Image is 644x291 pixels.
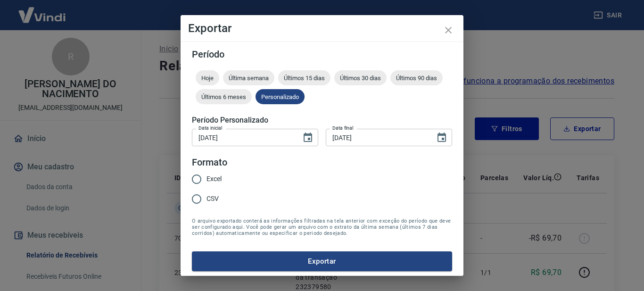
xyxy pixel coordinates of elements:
h4: Exportar [188,23,456,34]
div: Personalizado [256,89,305,104]
span: Últimos 6 meses [196,93,252,100]
h5: Período Personalizado [192,116,452,125]
button: Exportar [192,251,452,271]
span: Excel [206,174,222,184]
div: Últimos 6 meses [196,89,252,104]
span: CSV [206,194,219,204]
span: Últimos 15 dias [278,75,330,82]
div: Hoje [196,70,219,85]
input: DD/MM/YYYY [192,129,295,146]
input: DD/MM/YYYY [326,129,429,146]
div: Últimos 90 dias [390,70,443,85]
div: Última semana [223,70,274,85]
label: Data final [332,125,354,132]
button: Choose date, selected date is 15 de out de 2025 [432,128,451,147]
label: Data inicial [198,125,223,132]
legend: Formato [192,156,227,169]
h5: Período [192,50,452,59]
span: Hoje [196,75,219,82]
span: Última semana [223,75,274,82]
div: Últimos 15 dias [278,70,330,85]
div: Últimos 30 dias [334,70,387,85]
span: O arquivo exportado conterá as informações filtradas na tela anterior com exceção do período que ... [192,218,452,236]
span: Últimos 90 dias [390,75,443,82]
span: Últimos 30 dias [334,75,387,82]
button: Choose date, selected date is 8 de out de 2025 [298,128,317,147]
button: close [437,19,460,42]
span: Personalizado [256,93,305,100]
